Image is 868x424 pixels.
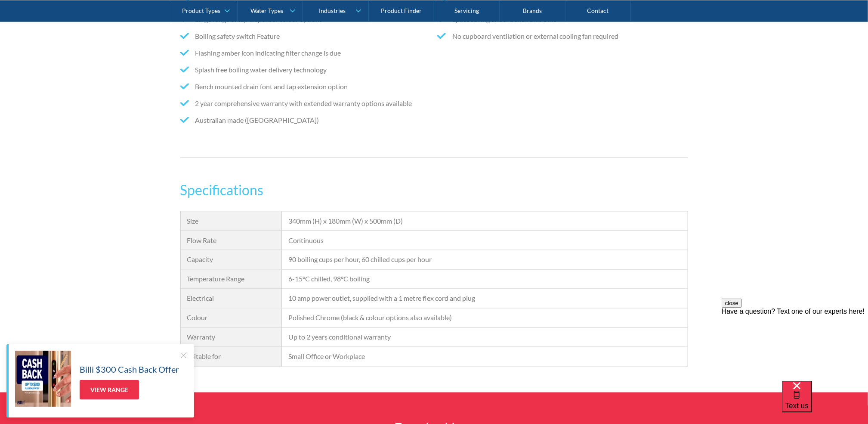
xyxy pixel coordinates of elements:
li: Australian made ([GEOGRAPHIC_DATA]) [180,115,431,125]
a: View Range [80,380,139,399]
div: 6-15°C chilled, 98°C boiling [288,274,681,284]
div: Product Types [182,7,220,14]
li: 2 year comprehensive warranty with extended warranty options available [180,98,431,109]
div: Up to 2 years conditional warranty [288,332,681,343]
div: Capacity [187,255,275,265]
li: Splash free boiling water delivery technology [180,65,431,75]
li: No cupboard ventilation or external cooling fan required [437,31,688,41]
li: Boiling safety switch Feature [180,31,431,41]
div: Electrical [187,293,275,304]
img: Billi $300 Cash Back Offer [15,351,71,407]
iframe: podium webchat widget prompt [722,299,868,392]
div: Polished Chrome (black & colour options also available) [288,313,681,323]
div: Suitable for [187,352,275,362]
li: Bench mounted drain font and tap extension option [180,81,431,92]
div: 90 boiling cups per hour, 60 chilled cups per hour [288,255,681,265]
div: Flow Rate [187,235,275,246]
div: Small Office or Workplace [288,352,681,362]
iframe: podium webchat widget bubble [782,381,868,424]
div: Continuous [288,235,681,246]
h5: Billi $300 Cash Back Offer [80,363,179,376]
li: Flashing amber icon indicating filter change is due [180,48,431,58]
div: Warranty [187,332,275,343]
div: Colour [187,313,275,323]
div: Industries [319,7,346,14]
div: 10 amp power outlet, supplied with a 1 metre flex cord and plug [288,293,681,304]
div: Water Types [250,7,283,14]
div: Size [187,216,275,226]
div: 340mm (H) x 180mm (W) x 500mm (D) [288,216,681,226]
div: Temperature Range [187,274,275,284]
h3: Specifications [180,180,688,200]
